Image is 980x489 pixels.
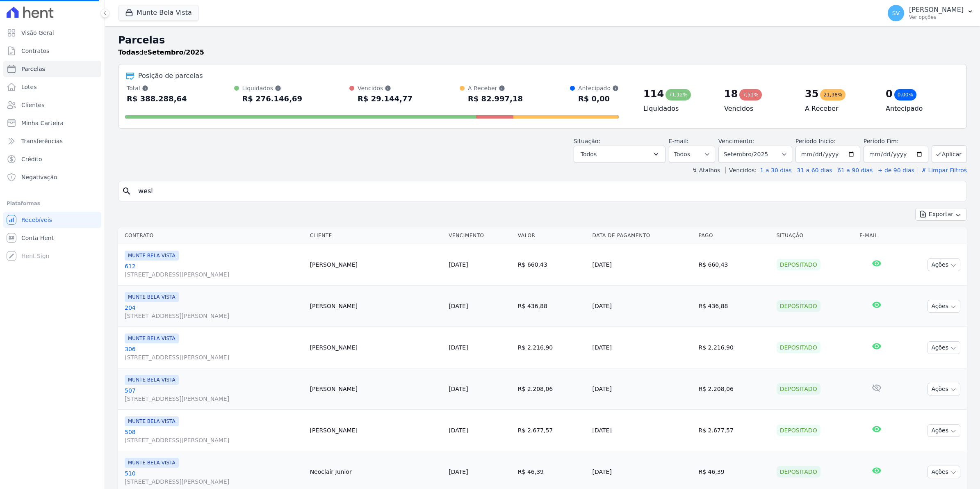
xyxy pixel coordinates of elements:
[777,383,820,395] div: Depositado
[242,84,303,92] div: Liquidados
[928,424,960,437] button: Ações
[125,469,303,486] a: 510[STREET_ADDRESS][PERSON_NAME]
[148,48,204,56] strong: Setembro/2025
[574,138,600,144] label: Situação:
[515,286,589,327] td: R$ 436,88
[7,199,98,208] div: Plataformas
[3,212,101,228] a: Recebíveis
[578,92,619,105] div: R$ 0,00
[307,227,446,244] th: Cliente
[127,84,187,92] div: Total
[777,259,820,270] div: Depositado
[118,48,204,57] p: de
[449,261,468,268] a: [DATE]
[695,327,773,368] td: R$ 2.216,90
[118,5,199,21] button: Munte Bela Vista
[449,468,468,475] a: [DATE]
[881,2,980,25] button: SV [PERSON_NAME] Ver opções
[125,304,303,320] a: 204[STREET_ADDRESS][PERSON_NAME]
[118,227,307,244] th: Contrato
[3,115,101,131] a: Minha Carteira
[574,146,665,163] button: Todos
[449,344,468,351] a: [DATE]
[878,167,914,174] a: + de 90 dias
[125,251,179,260] span: MUNTE BELA VISTA
[928,341,960,354] button: Ações
[125,416,179,426] span: MUNTE BELA VISTA
[307,244,446,286] td: [PERSON_NAME]
[449,427,468,434] a: [DATE]
[725,167,757,174] label: Vencidos:
[118,33,967,48] h2: Parcelas
[515,244,589,286] td: R$ 660,43
[468,84,523,92] div: A Receber
[21,101,44,109] span: Clientes
[468,92,523,105] div: R$ 82.997,18
[928,258,960,271] button: Ações
[581,149,597,159] span: Todos
[692,167,720,174] label: ↯ Atalhos
[589,410,695,451] td: [DATE]
[21,47,49,55] span: Contratos
[21,137,63,145] span: Transferências
[515,327,589,368] td: R$ 2.216,90
[21,234,54,242] span: Conta Hent
[21,29,54,37] span: Visão Geral
[307,286,446,327] td: [PERSON_NAME]
[724,87,738,101] div: 18
[864,137,928,146] label: Período Fim:
[894,89,916,101] div: 0,00%
[21,173,57,181] span: Negativação
[777,425,820,436] div: Depositado
[125,436,303,444] span: [STREET_ADDRESS][PERSON_NAME]
[125,262,303,279] a: 612[STREET_ADDRESS][PERSON_NAME]
[3,97,101,113] a: Clientes
[445,227,515,244] th: Vencimento
[915,208,967,221] button: Exportar
[125,458,179,468] span: MUNTE BELA VISTA
[760,167,792,174] a: 1 a 30 dias
[3,151,101,167] a: Crédito
[125,375,179,385] span: MUNTE BELA VISTA
[909,14,964,21] p: Ver opções
[21,65,45,73] span: Parcelas
[125,386,303,403] a: 507[STREET_ADDRESS][PERSON_NAME]
[856,227,897,244] th: E-mail
[118,48,139,56] strong: Todas
[127,92,187,105] div: R$ 388.288,64
[643,104,711,114] h4: Liquidados
[643,87,664,101] div: 114
[125,292,179,302] span: MUNTE BELA VISTA
[307,410,446,451] td: [PERSON_NAME]
[820,89,846,101] div: 21,38%
[795,138,836,144] label: Período Inicío:
[307,368,446,410] td: [PERSON_NAME]
[515,368,589,410] td: R$ 2.208,06
[589,327,695,368] td: [DATE]
[928,466,960,478] button: Ações
[797,167,832,174] a: 31 a 60 dias
[21,119,64,127] span: Minha Carteira
[21,83,37,91] span: Lotes
[3,43,101,59] a: Contratos
[805,87,818,101] div: 35
[837,167,873,174] a: 61 a 90 dias
[773,227,856,244] th: Situação
[777,466,820,478] div: Depositado
[695,368,773,410] td: R$ 2.208,06
[125,395,303,403] span: [STREET_ADDRESS][PERSON_NAME]
[589,227,695,244] th: Data de Pagamento
[125,270,303,279] span: [STREET_ADDRESS][PERSON_NAME]
[3,25,101,41] a: Visão Geral
[695,244,773,286] td: R$ 660,43
[805,104,873,114] h4: A Receber
[449,303,468,309] a: [DATE]
[918,167,967,174] a: ✗ Limpar Filtros
[21,155,42,163] span: Crédito
[125,312,303,320] span: [STREET_ADDRESS][PERSON_NAME]
[928,383,960,395] button: Ações
[122,186,132,196] i: search
[358,84,413,92] div: Vencidos
[3,79,101,95] a: Lotes
[909,6,964,14] p: [PERSON_NAME]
